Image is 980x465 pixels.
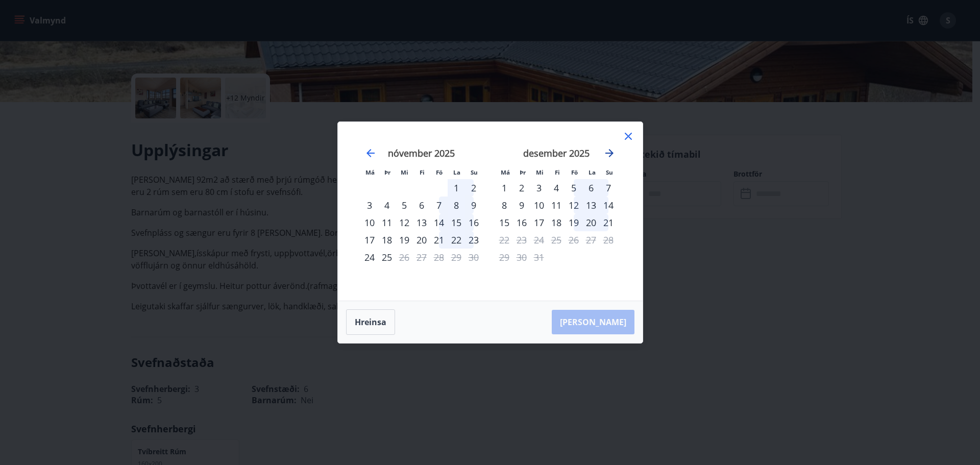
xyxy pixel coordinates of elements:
small: La [589,168,596,176]
small: Þr [384,168,390,176]
td: Choose mánudagur, 10. nóvember 2025 as your check-in date. It’s available. [361,214,378,231]
td: Choose miðvikudagur, 17. desember 2025 as your check-in date. It’s available. [530,214,548,231]
div: 5 [396,197,413,214]
td: Choose þriðjudagur, 9. desember 2025 as your check-in date. It’s available. [513,197,530,214]
small: Má [365,168,375,176]
div: 16 [513,214,530,231]
small: La [453,168,460,176]
div: 9 [513,197,530,214]
small: Fö [571,168,578,176]
div: 2 [513,179,530,197]
td: Choose föstudagur, 21. nóvember 2025 as your check-in date. It’s available. [430,231,448,249]
td: Choose sunnudagur, 2. nóvember 2025 as your check-in date. It’s available. [465,179,482,197]
td: Choose þriðjudagur, 11. nóvember 2025 as your check-in date. It’s available. [378,214,396,231]
td: Choose fimmtudagur, 6. nóvember 2025 as your check-in date. It’s available. [413,197,430,214]
div: Move forward to switch to the next month. [603,147,616,159]
td: Choose þriðjudagur, 2. desember 2025 as your check-in date. It’s available. [513,179,530,197]
td: Not available. þriðjudagur, 23. desember 2025 [513,231,530,249]
div: 16 [465,214,482,231]
div: 5 [565,179,582,197]
div: 2 [465,179,482,197]
td: Not available. mánudagur, 29. desember 2025 [496,249,513,266]
td: Not available. sunnudagur, 30. nóvember 2025 [465,249,482,266]
small: Mi [536,168,544,176]
td: Choose miðvikudagur, 3. desember 2025 as your check-in date. It’s available. [530,179,548,197]
td: Choose þriðjudagur, 4. nóvember 2025 as your check-in date. It’s available. [378,197,396,214]
div: 10 [361,214,378,231]
div: 23 [465,231,482,249]
div: 17 [361,231,378,249]
td: Choose fimmtudagur, 20. nóvember 2025 as your check-in date. It’s available. [413,231,430,249]
td: Choose föstudagur, 19. desember 2025 as your check-in date. It’s available. [565,214,582,231]
div: 13 [413,214,430,231]
td: Choose föstudagur, 5. desember 2025 as your check-in date. It’s available. [565,179,582,197]
div: 17 [530,214,548,231]
td: Choose laugardagur, 13. desember 2025 as your check-in date. It’s available. [582,197,600,214]
td: Not available. sunnudagur, 28. desember 2025 [600,231,617,249]
div: 20 [582,214,600,231]
td: Choose föstudagur, 12. desember 2025 as your check-in date. It’s available. [565,197,582,214]
td: Choose sunnudagur, 23. nóvember 2025 as your check-in date. It’s available. [465,231,482,249]
strong: nóvember 2025 [388,147,455,159]
td: Choose laugardagur, 15. nóvember 2025 as your check-in date. It’s available. [448,214,465,231]
td: Choose mánudagur, 3. nóvember 2025 as your check-in date. It’s available. [361,197,378,214]
td: Not available. laugardagur, 29. nóvember 2025 [448,249,465,266]
div: 1 [448,179,465,197]
div: 7 [600,179,617,197]
div: 18 [548,214,565,231]
div: 3 [361,197,378,214]
td: Not available. mánudagur, 22. desember 2025 [496,231,513,249]
div: 11 [378,214,396,231]
div: 24 [361,249,378,266]
td: Choose þriðjudagur, 16. desember 2025 as your check-in date. It’s available. [513,214,530,231]
div: Aðeins innritun í boði [496,179,513,197]
div: 13 [582,197,600,214]
div: 22 [448,231,465,249]
td: Not available. fimmtudagur, 27. nóvember 2025 [413,249,430,266]
small: Su [471,168,478,176]
button: Hreinsa [346,309,395,335]
div: 8 [496,197,513,214]
strong: desember 2025 [523,147,590,159]
div: Move backward to switch to the previous month. [364,147,377,159]
td: Choose sunnudagur, 9. nóvember 2025 as your check-in date. It’s available. [465,197,482,214]
td: Choose laugardagur, 1. nóvember 2025 as your check-in date. It’s available. [448,179,465,197]
div: 21 [430,231,448,249]
small: Su [606,168,613,176]
td: Not available. laugardagur, 27. desember 2025 [582,231,600,249]
td: Choose þriðjudagur, 18. nóvember 2025 as your check-in date. It’s available. [378,231,396,249]
td: Not available. miðvikudagur, 24. desember 2025 [530,231,548,249]
small: Þr [520,168,526,176]
div: 10 [530,197,548,214]
td: Choose mánudagur, 15. desember 2025 as your check-in date. It’s available. [496,214,513,231]
td: Choose laugardagur, 20. desember 2025 as your check-in date. It’s available. [582,214,600,231]
div: Aðeins útritun í boði [496,231,513,249]
td: Not available. fimmtudagur, 25. desember 2025 [548,231,565,249]
div: 4 [378,197,396,214]
td: Choose laugardagur, 8. nóvember 2025 as your check-in date. It’s available. [448,197,465,214]
small: Má [501,168,510,176]
td: Choose fimmtudagur, 18. desember 2025 as your check-in date. It’s available. [548,214,565,231]
div: 6 [413,197,430,214]
td: Choose föstudagur, 14. nóvember 2025 as your check-in date. It’s available. [430,214,448,231]
td: Choose sunnudagur, 21. desember 2025 as your check-in date. It’s available. [600,214,617,231]
td: Not available. föstudagur, 28. nóvember 2025 [430,249,448,266]
td: Choose mánudagur, 1. desember 2025 as your check-in date. It’s available. [496,179,513,197]
td: Choose fimmtudagur, 13. nóvember 2025 as your check-in date. It’s available. [413,214,430,231]
div: 9 [465,197,482,214]
td: Not available. föstudagur, 26. desember 2025 [565,231,582,249]
small: Fi [420,168,425,176]
div: 12 [565,197,582,214]
td: Choose fimmtudagur, 11. desember 2025 as your check-in date. It’s available. [548,197,565,214]
td: Choose miðvikudagur, 12. nóvember 2025 as your check-in date. It’s available. [396,214,413,231]
div: 8 [448,197,465,214]
td: Choose sunnudagur, 7. desember 2025 as your check-in date. It’s available. [600,179,617,197]
div: 19 [565,214,582,231]
td: Choose miðvikudagur, 5. nóvember 2025 as your check-in date. It’s available. [396,197,413,214]
td: Choose mánudagur, 17. nóvember 2025 as your check-in date. It’s available. [361,231,378,249]
td: Choose miðvikudagur, 10. desember 2025 as your check-in date. It’s available. [530,197,548,214]
td: Choose þriðjudagur, 25. nóvember 2025 as your check-in date. It’s available. [378,249,396,266]
td: Choose sunnudagur, 16. nóvember 2025 as your check-in date. It’s available. [465,214,482,231]
div: 15 [496,214,513,231]
td: Not available. miðvikudagur, 31. desember 2025 [530,249,548,266]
